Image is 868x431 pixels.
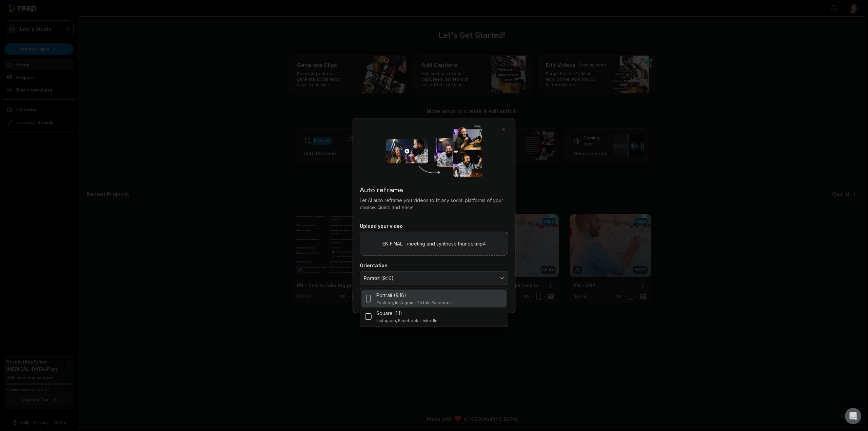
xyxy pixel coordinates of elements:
label: Upload your video [360,223,508,229]
p: Instagram, Facebook, LinkedIn [376,318,437,324]
img: auto_reframe_dialog.png [386,125,482,177]
p: Square (1:1) [376,310,402,317]
p: Let AI auto reframe you videos to fit any social platforms of your choice. Quick and easy! [360,196,508,211]
label: EN FINAL - meeting and synthese thunder.mp4 [382,240,486,247]
p: Youtube, Instagram, Tiktok, Facebook [376,300,452,306]
div: Portrait (9:16) [360,288,508,327]
p: Portrait (9:16) [376,292,406,299]
span: Portrait (9:16) [364,275,495,281]
h2: Auto reframe [360,184,508,194]
button: Portrait (9:16) [360,271,508,285]
label: Orientation [360,262,508,269]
